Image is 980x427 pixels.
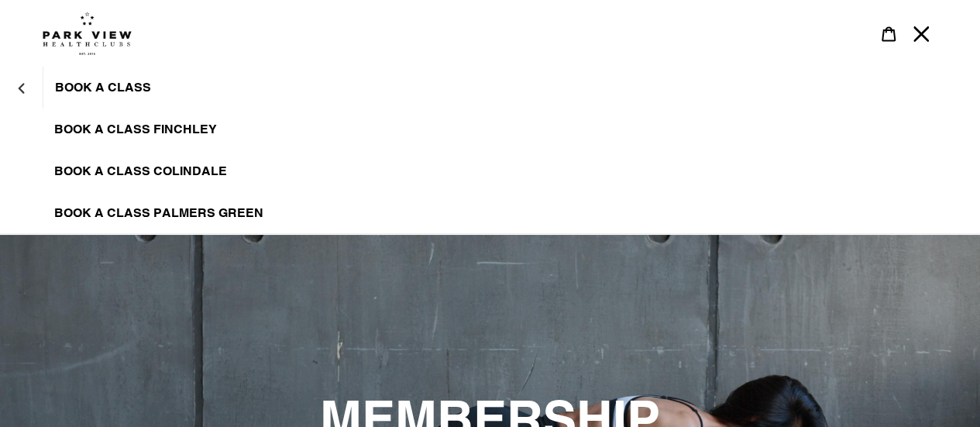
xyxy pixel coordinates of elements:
[43,12,132,55] img: Park view health clubs is a gym near you.
[54,122,217,137] span: BOOK A CLASS FINCHLEY
[55,80,151,95] span: BOOK A CLASS
[54,205,263,221] span: BOOK A CLASS PALMERS GREEN
[54,164,227,179] span: BOOK A CLASS COLINDALE
[905,17,937,50] button: Menu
